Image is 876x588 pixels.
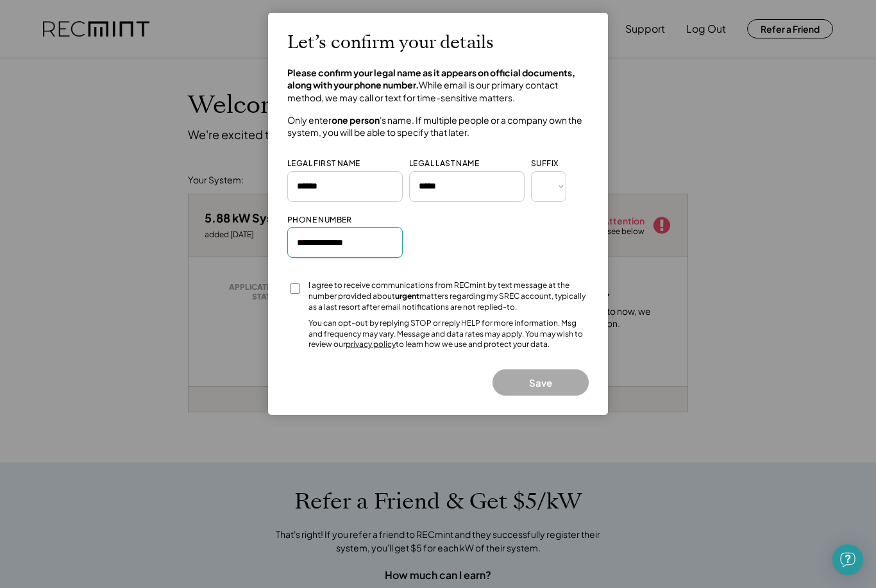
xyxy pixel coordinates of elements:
[287,215,352,226] div: PHONE NUMBER
[395,291,419,301] strong: urgent
[287,158,360,169] div: LEGAL FIRST NAME
[287,67,577,91] strong: Please confirm your legal name as it appears on official documents, along with your phone number.
[287,67,589,105] h4: While email is our primary contact method, we may call or text for time-sensitive matters.
[332,114,380,126] strong: one person
[287,114,589,139] h4: Only enter 's name. If multiple people or a company own the system, you will be able to specify t...
[308,280,589,312] div: I agree to receive communications from RECmint by text message at the number provided about matte...
[308,318,589,350] div: You can opt-out by replying STOP or reply HELP for more information. Msg and frequency may vary. ...
[346,339,396,349] a: privacy policy
[287,32,494,54] h2: Let’s confirm your details
[531,158,558,169] div: SUFFIX
[832,544,863,575] div: Open Intercom Messenger
[493,369,589,396] button: Save
[409,158,479,169] div: LEGAL LAST NAME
